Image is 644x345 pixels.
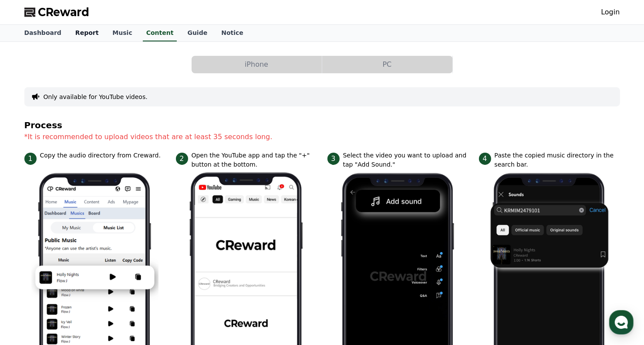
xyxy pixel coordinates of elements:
p: Copy the audio directory from Creward. [40,151,161,160]
span: CReward [38,5,90,19]
p: Paste the copied music directory in the search bar. [495,151,620,169]
button: PC [322,56,452,73]
h4: Process [24,120,620,130]
span: 1 [24,153,37,165]
span: 2 [176,153,188,165]
button: Only available for YouTube videos. [44,92,148,101]
a: PC [322,56,453,73]
span: Messages [72,286,98,293]
p: Select the video you want to upload and tap "Add Sound." [343,151,469,169]
a: Messages [57,273,112,294]
a: Guide [180,25,214,41]
a: Notice [214,25,250,41]
a: Home [3,273,57,294]
span: 3 [327,153,340,165]
span: Settings [129,286,150,293]
p: *It is recommended to upload videos that are at least 35 seconds long. [24,132,620,142]
a: Music [105,25,139,41]
p: Open the YouTube app and tap the "+" button at the bottom. [192,151,317,169]
a: Login [601,7,620,17]
a: Report [68,25,106,41]
a: Settings [112,273,167,294]
a: Dashboard [17,25,68,41]
button: iPhone [192,56,322,73]
a: CReward [24,5,90,19]
span: 4 [479,153,491,165]
span: Home [22,286,37,293]
a: Content [143,25,177,41]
